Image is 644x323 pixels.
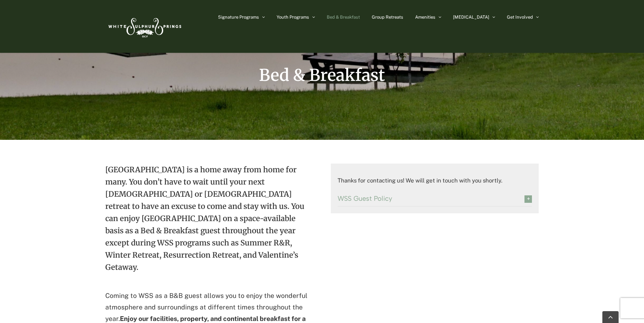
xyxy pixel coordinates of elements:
[259,65,385,85] span: Bed & Breakfast
[338,195,514,202] span: WSS Guest Policy
[327,15,360,19] span: Bed & Breakfast
[372,15,403,19] span: Group Retreats
[218,15,259,19] span: Signature Programs
[277,15,309,19] span: Youth Programs
[105,164,314,283] p: [GEOGRAPHIC_DATA] is a home away from home for many. You don’t have to wait until your next [DEMO...
[507,15,533,19] span: Get Involved
[453,15,489,19] span: [MEDICAL_DATA]
[338,191,532,206] a: WSS Guest Policy
[338,176,532,186] div: Thanks for contacting us! We will get in touch with you shortly.
[415,15,435,19] span: Amenities
[105,10,183,42] img: White Sulphur Springs Logo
